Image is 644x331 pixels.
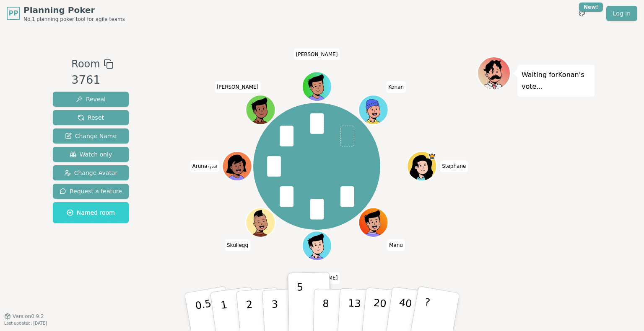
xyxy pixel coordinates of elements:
[579,3,603,12] div: New!
[60,187,122,195] span: Request a feature
[522,69,590,92] p: Waiting for Konan 's vote...
[386,81,406,93] span: Click to change your name
[225,239,250,251] span: Click to change your name
[190,160,219,172] span: Click to change your name
[440,160,468,172] span: Click to change your name
[215,81,261,93] span: Click to change your name
[8,8,18,18] span: PP
[64,169,118,177] span: Change Avatar
[53,128,129,144] button: Change Name
[53,202,129,223] button: Named room
[13,313,44,320] span: Version 0.9.2
[23,4,125,16] span: Planning Poker
[76,95,106,103] span: Reveal
[4,313,44,320] button: Version0.9.2
[53,92,129,107] button: Reveal
[53,110,129,125] button: Reset
[71,56,100,72] span: Room
[606,6,637,21] a: Log in
[53,184,129,199] button: Request a feature
[297,281,304,326] p: 5
[387,239,405,251] span: Click to change your name
[23,16,125,23] span: No.1 planning poker tool for agile teams
[71,72,113,89] div: 3761
[7,4,125,23] a: PPPlanning PokerNo.1 planning poker tool for agile teams
[70,150,112,159] span: Watch only
[207,165,217,169] span: (you)
[574,6,589,21] button: New!
[223,152,251,180] button: Click to change your avatar
[53,147,129,162] button: Watch only
[4,321,47,326] span: Last updated: [DATE]
[67,208,115,217] span: Named room
[78,113,104,122] span: Reset
[65,132,117,140] span: Change Name
[294,49,340,60] span: Click to change your name
[53,165,129,180] button: Change Avatar
[428,152,436,160] span: Stephane is the host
